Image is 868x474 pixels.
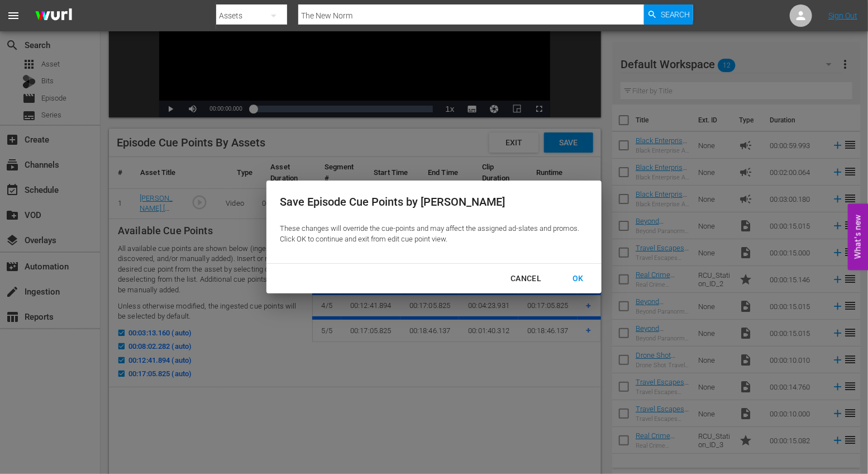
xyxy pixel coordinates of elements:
span: menu [7,9,20,22]
button: OK [559,268,597,289]
div: OK [564,272,593,286]
span: Search [661,4,690,25]
div: Cancel [502,272,550,286]
button: Cancel [497,268,555,289]
img: ans4CAIJ8jUAAAAAAAAAAAAAAAAAAAAAAAAgQb4GAAAAAAAAAAAAAAAAAAAAAAAAJMjXAAAAAAAAAAAAAAAAAAAAAAAAgAT5G... [27,3,80,29]
p: These changes will override the cue-points and may affect the assigned ad-slates and promos. Clic... [280,224,581,244]
a: Sign Out [828,11,857,20]
button: Open Feedback Widget [848,204,868,271]
div: Save Episode Cue Points by [PERSON_NAME] [280,194,581,210]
